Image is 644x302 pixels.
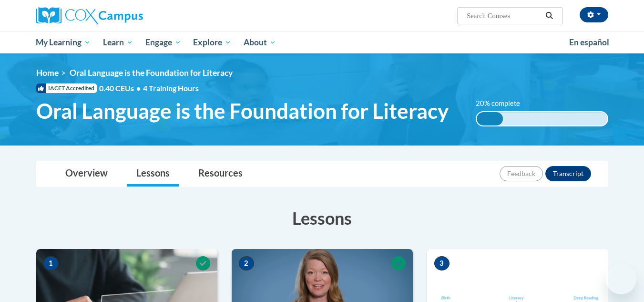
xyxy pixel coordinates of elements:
a: Lessons [127,161,179,187]
button: Transcript [545,166,591,181]
a: Learn [97,31,139,53]
span: Oral Language is the Foundation for Literacy [36,98,449,124]
span: About [244,37,276,48]
a: Explore [187,31,237,53]
span: Oral Language is the Foundation for Literacy [70,68,233,78]
span: 3 [434,256,450,271]
a: My Learning [30,31,97,53]
a: En español [563,32,615,52]
a: Overview [56,161,117,187]
input: Search Courses [466,10,542,21]
h3: Lessons [36,206,608,230]
iframe: Button to launch messaging window [606,264,636,294]
div: Main menu [22,31,623,53]
span: Explore [193,37,231,48]
a: About [237,31,282,53]
span: 4 Training Hours [143,83,199,93]
span: Engage [145,37,181,48]
span: IACET Accredited [36,83,97,93]
button: Account Settings [580,7,608,22]
span: En español [569,37,609,47]
span: 0.40 CEUs [99,83,143,94]
span: 2 [239,256,254,271]
a: Engage [139,31,187,53]
button: Feedback [500,166,543,181]
a: Resources [189,161,252,187]
span: My Learning [36,37,91,48]
a: Home [36,68,59,78]
span: • [136,83,141,93]
div: 20% complete [477,112,503,125]
span: 1 [43,256,59,271]
a: Cox Campus [36,7,217,24]
button: Search [542,10,556,21]
label: 20% complete [476,98,531,109]
span: Learn [103,37,133,48]
img: Cox Campus [36,7,143,24]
